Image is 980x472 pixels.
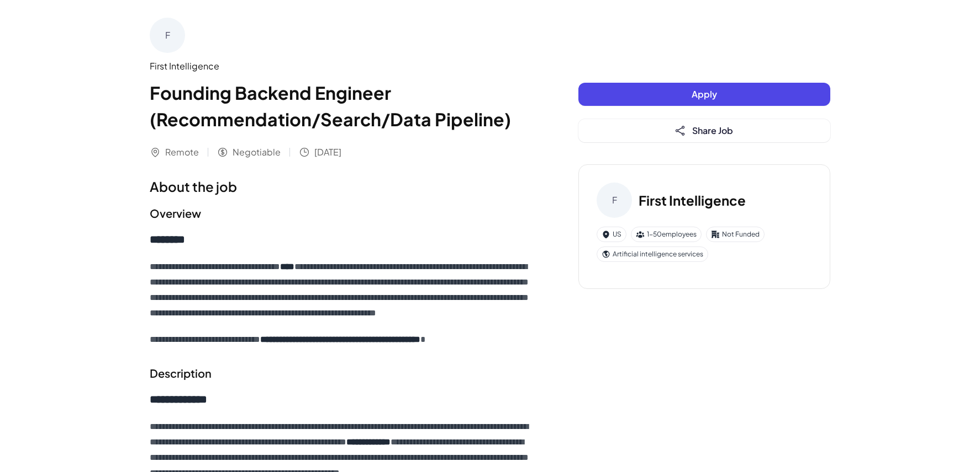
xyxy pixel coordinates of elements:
div: US [597,227,626,242]
div: F [597,183,632,218]
button: Share Job [578,119,830,142]
div: Not Funded [706,227,765,242]
span: Remote [165,146,199,159]
span: Negotiable [233,146,281,159]
h1: About the job [150,176,534,196]
button: Apply [578,83,830,106]
h2: Description [150,365,534,382]
div: First Intelligence [150,60,534,73]
div: F [150,18,185,53]
span: [DATE] [314,146,341,159]
h1: Founding Backend Engineer (Recommendation/Search/Data Pipeline) [150,79,534,132]
span: Apply [692,88,717,100]
div: 1-50 employees [631,227,702,242]
h3: First Intelligence [639,190,746,210]
span: Share Job [692,125,733,136]
h2: Overview [150,205,534,222]
div: Artificial intelligence services [597,246,708,262]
